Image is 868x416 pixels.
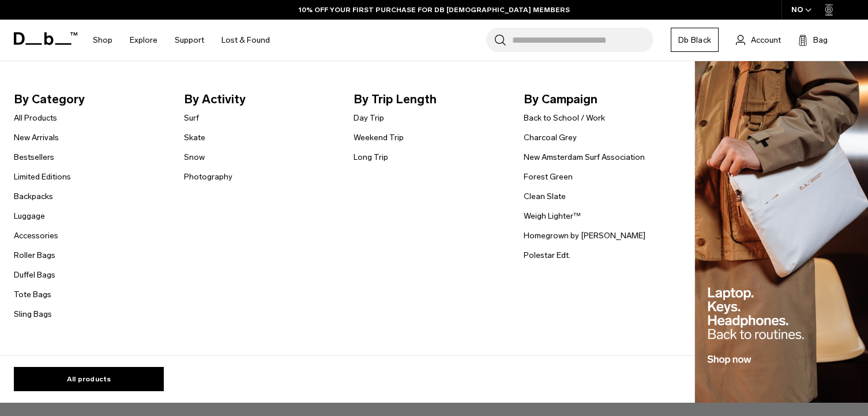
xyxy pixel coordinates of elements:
a: Snow [184,151,205,163]
a: Support [175,20,204,61]
a: Forest Green [524,171,573,183]
a: Shop [93,20,112,61]
a: Roller Bags [14,249,55,261]
a: 10% OFF YOUR FIRST PURCHASE FOR DB [DEMOGRAPHIC_DATA] MEMBERS [299,5,570,15]
a: Duffel Bags [14,269,55,281]
span: By Activity [184,90,336,108]
span: Account [751,34,781,46]
a: Surf [184,112,199,124]
a: Skate [184,132,205,144]
a: Backpacks [14,190,53,203]
a: Bestsellers [14,151,54,163]
span: By Category [14,90,166,108]
a: Homegrown by [PERSON_NAME] [524,230,645,242]
nav: Main Navigation [84,20,279,61]
a: Weigh Lighter™ [524,210,581,222]
span: Bag [813,34,828,46]
a: Tote Bags [14,288,51,301]
a: Clean Slate [524,190,566,203]
a: Lost & Found [221,20,270,61]
a: Charcoal Grey [524,132,577,144]
a: Sling Bags [14,308,52,320]
img: Db [695,61,868,403]
a: Back to School / Work [524,112,605,124]
a: Weekend Trip [354,132,404,144]
a: New Arrivals [14,132,59,144]
a: All Products [14,112,57,124]
span: By Campaign [524,90,675,108]
a: Accessories [14,230,58,242]
a: Explore [130,20,157,61]
a: Photography [184,171,232,183]
a: Day Trip [354,112,384,124]
a: Long Trip [354,151,388,163]
a: New Amsterdam Surf Association [524,151,645,163]
a: Account [736,33,781,47]
span: By Trip Length [354,90,505,108]
a: Limited Editions [14,171,71,183]
button: Bag [798,33,828,47]
a: Polestar Edt. [524,249,570,261]
a: All products [14,367,164,391]
a: Luggage [14,210,45,222]
a: Db Black [671,28,719,52]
